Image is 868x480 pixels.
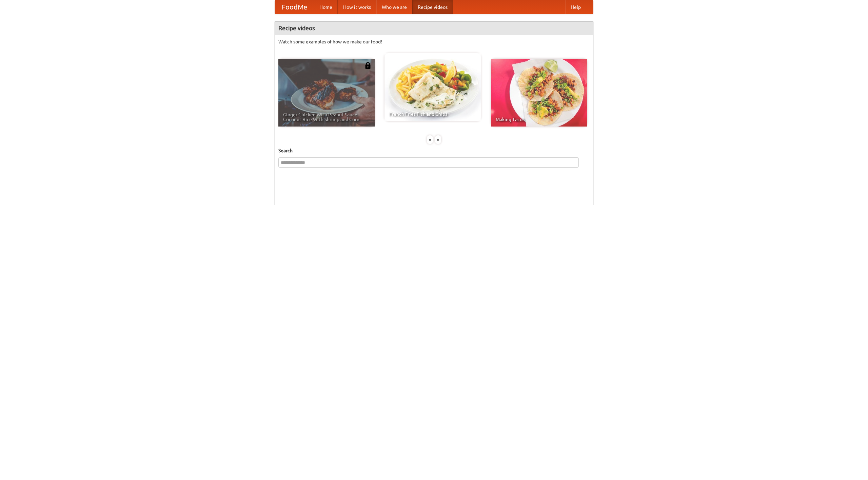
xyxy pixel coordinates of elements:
div: « [427,135,433,144]
span: Making Tacos [496,117,583,122]
img: 483408.png [364,62,371,69]
span: French Fries Fish and Chips [389,112,476,116]
a: French Fries Fish and Chips [384,53,481,121]
a: Help [565,0,586,14]
div: » [435,135,441,144]
a: Recipe videos [412,0,453,14]
h4: Recipe videos [275,21,593,35]
a: FoodMe [275,0,314,14]
a: Home [314,0,338,14]
a: Making Tacos [491,59,587,127]
h5: Search [278,147,590,154]
a: Who we are [376,0,412,14]
a: How it works [338,0,376,14]
p: Watch some examples of how we make our food! [278,38,590,45]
